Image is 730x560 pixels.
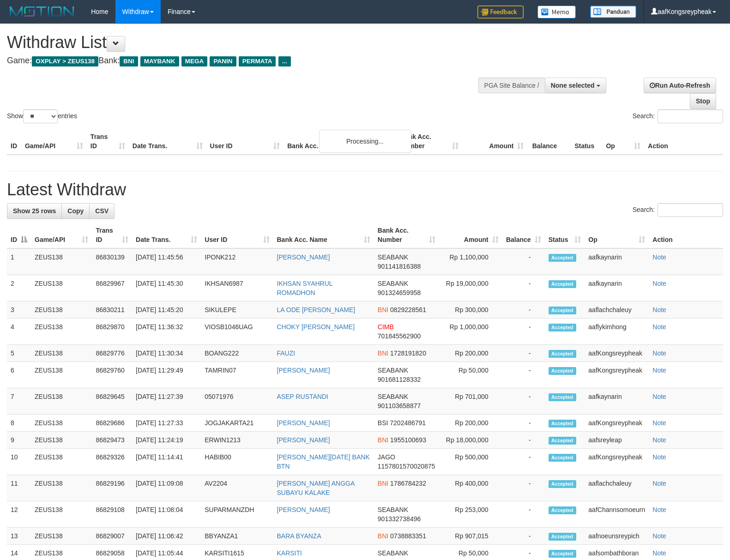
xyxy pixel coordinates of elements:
span: Copy [67,207,84,215]
span: Copy 901103658877 to clipboard [378,402,421,409]
td: Rp 300,000 [439,301,502,319]
td: - [502,275,545,301]
span: PANIN [210,56,236,66]
a: [PERSON_NAME] ANGGA SUBAYU KALAKE [277,480,355,496]
td: [DATE] 11:45:30 [132,275,201,301]
td: 8 [7,415,31,432]
span: BNI [378,349,388,357]
td: ZEUS138 [31,415,92,432]
th: Date Trans.: activate to sort column ascending [132,222,201,248]
td: [DATE] 11:09:08 [132,475,201,501]
td: - [502,501,545,528]
span: OXPLAY > ZEUS138 [32,56,98,66]
input: Search: [658,203,723,217]
span: Copy 901141816388 to clipboard [378,263,421,270]
span: MAYBANK [140,56,179,66]
h1: Withdraw List [7,33,477,52]
td: ZEUS138 [31,301,92,319]
td: JOGJAKARTA21 [201,415,273,432]
div: Processing... [319,130,411,153]
span: SEABANK [378,280,408,287]
a: IKHSAN SYAHRUL ROMADHON [277,280,333,296]
th: Game/API: activate to sort column ascending [31,222,92,248]
td: HABIB00 [201,449,273,475]
td: aaflachchaleuy [585,301,649,319]
th: Game/API [21,128,87,155]
th: Amount: activate to sort column ascending [439,222,502,248]
span: Accepted [549,324,576,331]
span: None selected [551,82,595,89]
span: Copy 901324659958 to clipboard [378,289,421,296]
span: Copy 1728191820 to clipboard [390,349,426,357]
td: 86829326 [92,449,132,475]
td: - [502,432,545,449]
a: [PERSON_NAME][DATE] BANK BTN [277,453,370,470]
td: ZEUS138 [31,345,92,362]
a: FAUZI [277,349,296,357]
td: BOANG222 [201,345,273,362]
a: Note [652,419,666,427]
div: PGA Site Balance / [478,78,545,93]
td: 4 [7,319,31,345]
td: Rp 400,000 [439,475,502,501]
td: - [502,475,545,501]
span: Accepted [549,437,576,445]
span: Accepted [549,280,576,288]
span: BNI [378,306,388,313]
td: [DATE] 11:08:04 [132,501,201,528]
td: 86829108 [92,501,132,528]
th: Action [644,128,723,155]
td: Rp 19,000,000 [439,275,502,301]
td: ZEUS138 [31,388,92,415]
td: [DATE] 11:45:20 [132,301,201,319]
a: Note [652,549,666,557]
td: ZEUS138 [31,449,92,475]
span: Accepted [549,307,576,314]
td: ZEUS138 [31,528,92,545]
a: BARA BYANZA [277,532,321,540]
td: aafChannsomoeurn [585,501,649,528]
td: 3 [7,301,31,319]
a: Note [652,367,666,374]
td: 5 [7,345,31,362]
span: CIMB [378,323,394,331]
td: 12 [7,501,31,528]
th: Status: activate to sort column ascending [545,222,585,248]
td: 86829760 [92,362,132,388]
td: aafsreyleap [585,432,649,449]
th: User ID [206,128,284,155]
td: [DATE] 11:14:41 [132,449,201,475]
a: Copy [61,203,90,219]
td: Rp 18,000,000 [439,432,502,449]
td: Rp 1,100,000 [439,248,502,275]
th: Op [602,128,644,155]
td: [DATE] 11:30:34 [132,345,201,362]
a: Note [652,280,666,287]
span: Copy 7202486791 to clipboard [390,419,426,427]
span: BSI [378,419,388,427]
td: TAMRIN07 [201,362,273,388]
td: aaflachchaleuy [585,475,649,501]
td: 86829870 [92,319,132,345]
span: BNI [378,532,388,540]
a: LA ODE [PERSON_NAME] [277,306,356,313]
img: Feedback.jpg [477,6,524,18]
th: Status [571,128,602,155]
a: [PERSON_NAME] [277,253,330,261]
td: 05071976 [201,388,273,415]
a: Show 25 rows [7,203,62,219]
span: Copy 901681128332 to clipboard [378,376,421,383]
td: [DATE] 11:06:42 [132,528,201,545]
span: MEGA [181,56,208,66]
span: CSV [95,207,109,215]
td: Rp 253,000 [439,501,502,528]
td: aafkaynarin [585,275,649,301]
a: Note [652,436,666,444]
td: VIOSB1046UAG [201,319,273,345]
span: Copy 701845562900 to clipboard [378,332,421,340]
td: 13 [7,528,31,545]
span: Copy 1786784232 to clipboard [390,480,426,487]
th: User ID: activate to sort column ascending [201,222,273,248]
td: - [502,248,545,275]
span: Copy 0829228561 to clipboard [390,306,426,313]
